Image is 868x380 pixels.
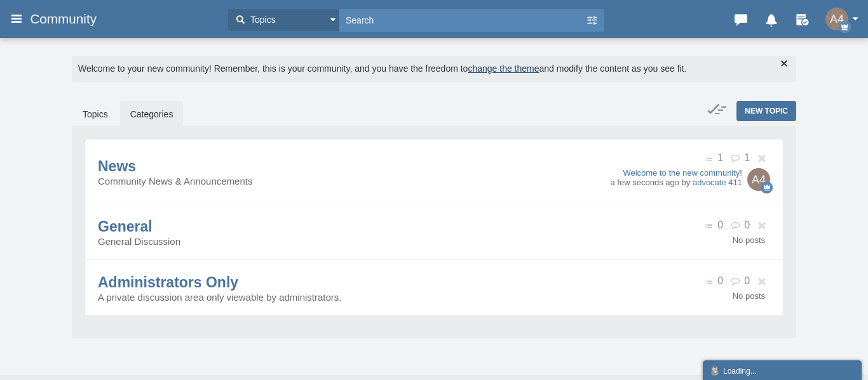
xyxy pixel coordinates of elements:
span: 0 [744,275,750,286]
a: change the theme [468,63,539,74]
span: 0 [717,275,723,286]
a: Community [30,8,222,30]
button: Topics [228,9,339,31]
a: General [98,218,153,235]
time: a few seconds ago [611,178,679,187]
span: Community [30,11,106,27]
a: Topics [72,101,118,128]
input: Search [339,9,585,31]
a: Welcome to the new community! [611,168,742,178]
span: 1 [744,152,750,163]
img: WAAAABklEQVQDANvYTdgJclrQAAAAAElFTkSuQmCC [825,8,848,30]
a: News [98,158,136,174]
span: 0 [744,219,750,230]
a: advocate 411 [693,178,742,187]
span: New Topic [745,107,788,115]
img: WAAAABklEQVQDANvYTdgJclrQAAAAAElFTkSuQmCC [747,168,770,191]
a: Categories [120,101,184,128]
a: New Topic [736,101,796,121]
div: Loading... [709,364,855,377]
div: Welcome to your new community! Remember, this is your community, and you have the freedom to and ... [72,56,796,82]
a: Administrators Only [98,274,238,291]
span: 1 [717,152,723,163]
span: Topics [247,13,276,27]
span: 0 [717,219,723,230]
